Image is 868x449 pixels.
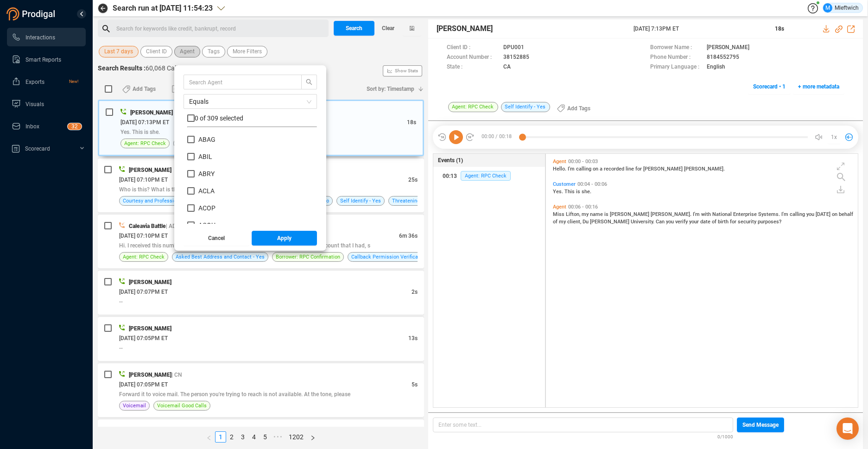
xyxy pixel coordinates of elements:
button: left [203,431,215,443]
span: More Filters [233,46,262,57]
span: you [806,211,816,217]
span: [PERSON_NAME]. [684,166,725,172]
span: Primary Language : [650,63,702,72]
span: 38152885 [503,53,529,63]
span: Who is this? What is this in regards to? What is the okay. No. No. This is that. [119,186,311,193]
a: Inbox [12,117,78,135]
span: on [593,166,600,172]
button: Cancel [184,231,249,246]
button: + more metadata [793,79,844,94]
span: [PERSON_NAME] [643,166,684,172]
span: Client ID [146,46,167,57]
span: Search run at [DATE] 11:54:23 [113,3,213,14]
span: 8184552795 [707,53,739,63]
button: Agent [174,46,200,57]
span: CA [503,63,511,72]
span: M [825,3,830,13]
span: Search [346,21,362,36]
span: my [582,211,590,217]
span: Agent [553,158,566,164]
span: [PERSON_NAME] [130,109,173,116]
button: Scorecard • 1 [748,79,791,94]
span: of [553,219,559,225]
span: Du [583,219,590,225]
span: ABRY [198,170,215,177]
button: 00:13Agent: RPC Check [433,167,545,185]
span: [PERSON_NAME] [129,167,171,173]
span: 00:00 / 00:18 [475,130,522,144]
button: Clear [374,21,402,36]
span: 0 of 309 selected [195,114,243,122]
p: 2 [75,123,78,133]
span: 00:04 - 00:06 [576,181,609,187]
span: security [738,219,758,225]
span: Search Results : [98,64,146,72]
span: Voicemail [123,401,146,410]
span: ACOU [198,221,215,229]
img: prodigal-logo [6,7,57,20]
span: 6m 36s [399,233,418,239]
span: for [730,219,738,225]
span: [DATE] 07:07PM ET [119,289,168,295]
span: recorded [604,166,626,172]
span: Add Tags [133,82,156,96]
span: verify [675,219,689,225]
span: ACLA [198,187,215,195]
a: Interactions [12,28,78,46]
span: Threatening-Misleading statements - No [392,196,486,205]
span: behalf [839,211,853,217]
span: | AD [166,223,176,229]
span: Send Message [742,417,779,432]
span: Equals [189,95,311,108]
li: 2 [226,431,237,443]
span: Lifton, [566,211,582,217]
div: [PERSON_NAME][DATE] 07:05PM ET13s-- [98,317,424,361]
span: 25s [408,177,418,183]
span: [PERSON_NAME] [129,279,171,285]
span: my [559,219,567,225]
div: Caleavia Battle| AD[DATE] 07:10PM ET6m 36sHi. I received this number from Navy Federal. I owe mon... [98,215,424,268]
span: English [707,63,725,72]
span: Agent [553,204,566,210]
span: a [600,166,604,172]
a: 3 [238,432,248,442]
span: Forward it to voice mail. The person you're trying to reach is not available. At the tone, please [119,391,350,398]
button: Sort by: Timestamp [361,82,424,96]
span: I'm [781,211,790,217]
span: 0/1000 [717,432,733,440]
span: ABIL [198,153,212,160]
span: [PERSON_NAME] [707,43,749,53]
span: Exports [25,79,44,85]
span: [PERSON_NAME] [129,372,171,378]
span: Scorecard • 1 [753,79,786,94]
span: ABAG [198,136,215,143]
span: [PERSON_NAME] [129,325,171,332]
span: calling [790,211,806,217]
span: [DATE] 07:05PM ET [119,335,168,341]
span: Borrower: RPC Confirmation [276,253,340,261]
span: 18s [407,119,416,126]
button: Add Tags [117,82,161,96]
span: 60,068 Calls [146,64,181,72]
span: [PERSON_NAME] [610,211,651,217]
div: [PERSON_NAME][DATE] 07:13PM ET18sYes. This is she.Agent: RPC CheckSelf Identify - Yes [98,100,424,156]
span: Enterprise [733,211,758,217]
span: University. [631,219,656,225]
span: she. [582,189,591,195]
span: Agent: RPC Check [124,139,166,148]
span: date [700,219,712,225]
button: Search [334,21,374,36]
li: Smart Reports [7,50,86,69]
span: I'm [693,211,701,217]
span: [PERSON_NAME] [437,23,493,34]
li: Interactions [7,28,86,46]
span: New! [69,72,78,91]
span: Customer [553,181,576,187]
span: [DATE] 07:05PM ET [119,381,168,388]
span: Callback Permission Verification [351,253,427,261]
button: More Filters [227,46,267,57]
span: Yes. [553,189,564,195]
li: 5 [260,431,271,443]
span: 18s [775,25,784,32]
span: client, [567,219,583,225]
